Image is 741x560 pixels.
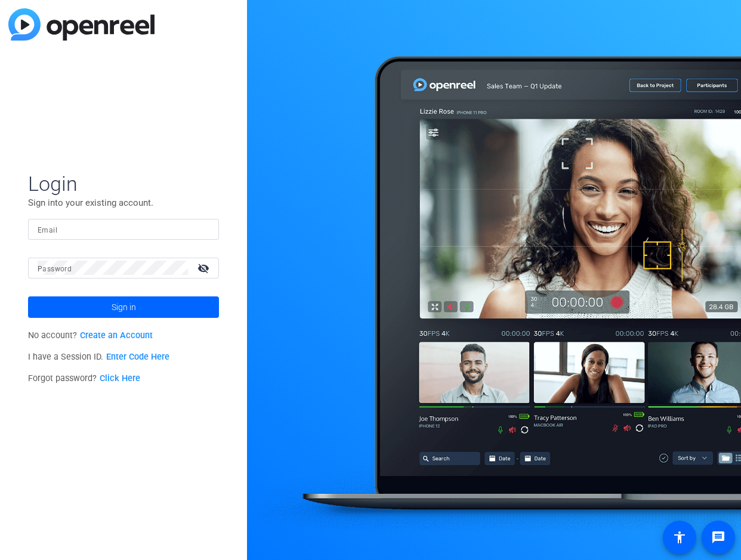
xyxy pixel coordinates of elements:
mat-icon: accessibility [672,530,687,544]
mat-label: Email [38,226,57,234]
img: blue-gradient.svg [8,8,155,41]
button: Sign in [28,296,219,318]
input: Enter Email Address [38,222,209,236]
mat-label: Password [38,265,72,273]
mat-icon: visibility_off [190,259,219,277]
span: Login [28,171,219,196]
p: Sign into your existing account. [28,196,219,209]
span: Sign in [112,292,136,322]
a: Create an Account [80,330,153,341]
span: No account? [28,330,153,341]
a: Click Here [100,373,140,383]
span: Forgot password? [28,373,140,383]
span: I have a Session ID. [28,352,169,362]
a: Enter Code Here [106,352,169,362]
mat-icon: message [711,530,725,544]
